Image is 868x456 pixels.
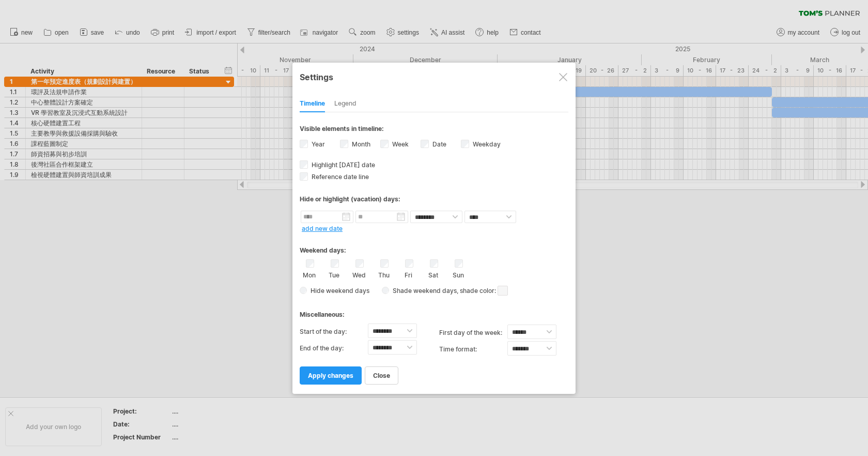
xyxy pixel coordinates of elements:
[373,372,390,379] span: close
[300,67,568,86] div: Settings
[471,140,501,148] label: Weekday
[300,366,362,385] a: apply changes
[308,372,353,379] span: apply changes
[303,269,316,279] label: Mon
[300,301,568,321] div: Miscellaneous:
[300,323,368,340] label: Start of the day:
[328,269,340,279] label: Tue
[307,287,369,295] span: Hide weekend days
[300,340,368,357] label: End of the day:
[300,96,325,112] div: Timeline
[439,325,507,341] label: first day of the week:
[350,140,370,148] label: Month
[309,161,375,169] span: Highlight [DATE] date
[498,286,508,296] span: click here to change the shade color
[300,125,568,136] div: Visible elements in timeline:
[352,269,365,279] label: Wed
[427,269,440,279] label: Sat
[309,173,369,181] span: Reference date line
[309,140,325,148] label: Year
[365,366,398,385] a: close
[457,285,508,297] span: , shade color:
[300,195,568,203] div: Hide or highlight (vacation) days:
[302,225,343,232] a: add new date
[300,237,568,257] div: Weekend days:
[334,96,357,112] div: Legend
[390,140,409,148] label: Week
[452,269,464,279] label: Sun
[439,341,507,358] label: Time format:
[402,269,415,279] label: Fri
[377,269,390,279] label: Thu
[430,140,446,148] label: Date
[389,287,457,295] span: Shade weekend days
